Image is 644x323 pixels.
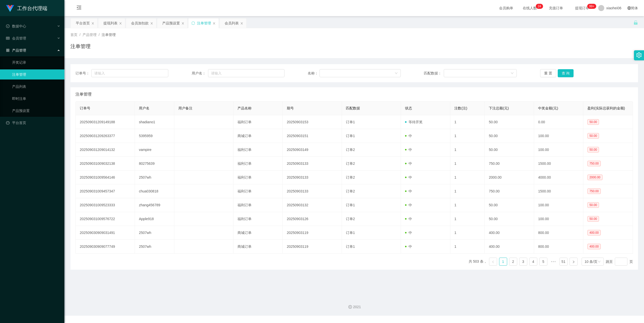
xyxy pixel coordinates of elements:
td: 福利订单 [233,157,283,171]
i: 图标: close [181,22,184,25]
span: 订单2 [346,217,355,221]
td: 800.00 [534,240,583,254]
td: vampire [135,143,174,157]
span: 盈利(实际总获利的金额) [587,106,625,110]
td: 400.00 [485,240,534,254]
td: 1 [450,129,485,143]
i: 图标: appstore-o [6,49,10,52]
td: 福利订单 [233,212,283,226]
td: 50.00 [485,198,534,212]
span: 等待开奖 [405,120,423,124]
span: 订单2 [346,161,355,166]
td: 1500.00 [534,184,583,198]
button: 重 置 [540,69,556,77]
td: zhang456789 [135,198,174,212]
td: Apple918 [135,212,174,226]
td: 2000.00 [485,171,534,184]
span: 订单1 [346,203,355,207]
td: 1 [450,171,485,184]
span: 750.00 [587,161,601,166]
i: 图标: sync [191,21,195,25]
td: 1 [450,143,485,157]
td: 商城订单 [233,240,283,254]
span: 50.00 [587,133,599,139]
span: 订单号： [75,71,91,76]
li: 共 503 条， [469,258,487,266]
h1: 注单管理 [70,43,91,50]
a: 开奖记录 [12,57,60,67]
td: 福利订单 [233,171,283,184]
td: 5395959 [135,129,174,143]
p: 4 [539,4,541,9]
span: 订单1 [346,245,355,249]
i: 图标: left [492,260,495,263]
span: 中 [405,134,412,138]
td: 20250903132 [283,198,342,212]
i: 图标: table [6,36,10,40]
i: 图标: down [395,72,398,75]
span: 状态 [405,106,412,110]
td: 20250903153 [283,115,342,129]
i: 图标: setting [636,52,642,58]
a: 51 [560,258,567,265]
span: 50.00 [587,202,599,208]
span: 中 [405,245,412,249]
button: 查 询 [558,69,574,77]
div: 提现列表 [103,18,117,28]
i: 图标: down [598,260,601,264]
td: 1 [450,240,485,254]
td: 50.00 [485,143,534,157]
td: 商城订单 [233,129,283,143]
td: 1 [450,157,485,171]
i: 图标: close [119,22,122,25]
input: 请输入 [91,69,168,77]
i: 图标: down [511,72,514,75]
a: 产品列表 [12,82,60,92]
td: 福利订单 [233,184,283,198]
td: 100.00 [534,198,583,212]
a: 工作台代理端 [6,6,47,10]
i: 图标: unlock [633,20,638,25]
i: 图标: menu-fold [70,0,88,16]
a: 2 [509,258,517,265]
a: 即时注单 [12,94,60,104]
td: 202509031009032138 [76,157,135,171]
span: 产品管理 [6,48,26,52]
span: 50.00 [587,147,599,152]
div: 会员加扣款 [131,18,149,28]
td: 80275639 [135,157,174,171]
td: 202509031209263377 [76,129,135,143]
a: 4 [530,258,537,265]
td: 1 [450,226,485,240]
td: 1500.00 [534,157,583,171]
td: 2507wh [135,171,174,184]
span: 提现订单 [573,6,592,10]
div: 产品预设置 [162,18,180,28]
a: 1 [499,258,507,265]
td: 100.00 [534,212,583,226]
span: / [79,33,80,37]
td: 202509031209014132 [76,143,135,157]
td: 20250903151 [283,129,342,143]
td: 4000.00 [534,171,583,184]
td: 20250903126 [283,212,342,226]
i: 图标: check-circle-o [6,24,10,28]
td: 20250903133 [283,184,342,198]
span: 在线人数 [520,6,539,10]
span: 注数(注) [454,106,467,110]
span: 匹配数据 [346,106,360,110]
td: 202509031009564146 [76,171,135,184]
i: 图标: copyright [348,305,352,309]
i: 图标: close [213,22,216,25]
span: / [99,33,100,37]
td: 福利订单 [233,198,283,212]
span: 注单管理 [102,33,116,37]
span: 中 [405,217,412,221]
span: 2000.00 [587,175,602,180]
div: 注单管理 [197,18,211,28]
td: 20250903133 [283,171,342,184]
span: 中 [405,203,412,207]
a: 3 [519,258,527,265]
span: 充值订单 [546,6,566,10]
